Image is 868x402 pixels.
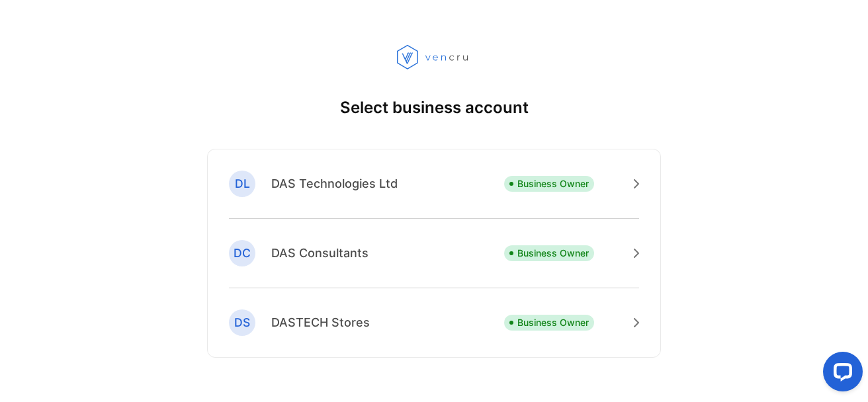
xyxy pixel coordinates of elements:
[517,177,589,190] p: Business Owner
[812,346,868,402] iframe: LiveChat chat widget
[235,175,250,192] p: DL
[517,315,589,329] p: Business Owner
[234,314,250,331] p: DS
[517,246,589,260] p: Business Owner
[271,175,398,192] p: DAS Technologies Ltd
[234,245,251,262] p: DC
[340,96,529,120] p: Select business account
[271,313,370,331] p: DASTECH Stores
[271,244,369,262] p: DAS Consultants
[397,44,471,69] img: vencru logo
